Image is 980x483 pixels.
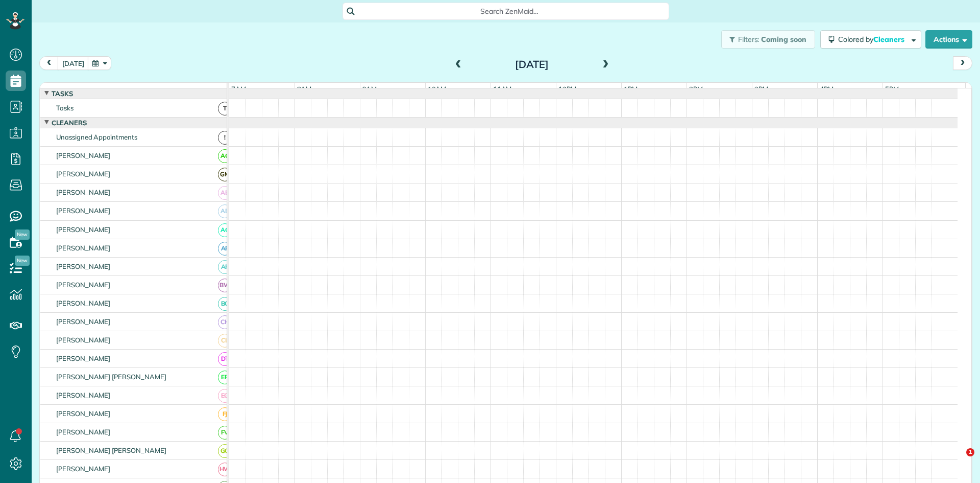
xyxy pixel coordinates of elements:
[752,85,770,93] span: 3pm
[468,59,596,70] h2: [DATE]
[54,170,113,178] span: [PERSON_NAME]
[218,352,232,366] span: DT
[54,104,76,112] span: Tasks
[54,373,168,381] span: [PERSON_NAME] [PERSON_NAME]
[218,297,232,311] span: BC
[54,391,113,399] span: [PERSON_NAME]
[295,85,314,93] span: 8am
[54,465,113,473] span: [PERSON_NAME]
[218,334,232,348] span: CL
[54,281,113,289] span: [PERSON_NAME]
[54,262,113,270] span: [PERSON_NAME]
[491,85,514,93] span: 11am
[54,299,113,307] span: [PERSON_NAME]
[218,260,232,274] span: AF
[218,204,232,218] span: AB
[218,426,232,440] span: FV
[953,56,972,70] button: next
[54,354,113,362] span: [PERSON_NAME]
[218,168,232,181] span: GM
[838,35,908,44] span: Colored by
[39,56,59,70] button: prev
[218,315,232,329] span: CH
[218,444,232,458] span: GG
[883,85,901,93] span: 5pm
[818,85,836,93] span: 4pm
[54,225,113,234] span: [PERSON_NAME]
[229,85,248,93] span: 7am
[54,317,113,326] span: [PERSON_NAME]
[820,30,921,49] button: Colored byCleaners
[54,206,113,215] span: [PERSON_NAME]
[54,151,113,159] span: [PERSON_NAME]
[54,244,113,252] span: [PERSON_NAME]
[218,371,232,384] span: EP
[218,149,232,163] span: AC
[738,35,759,44] span: Filters:
[761,35,807,44] span: Coming soon
[50,89,75,98] span: Tasks
[218,463,232,476] span: HW
[687,85,705,93] span: 2pm
[54,133,139,141] span: Unassigned Appointments
[54,428,113,436] span: [PERSON_NAME]
[426,85,449,93] span: 10am
[218,242,232,256] span: AF
[15,229,30,240] span: New
[218,131,232,145] span: !
[945,448,970,473] iframe: Intercom live chat
[218,223,232,237] span: AC
[218,279,232,292] span: BW
[50,119,89,127] span: Cleaners
[360,85,379,93] span: 9am
[54,409,113,418] span: [PERSON_NAME]
[54,336,113,344] span: [PERSON_NAME]
[54,188,113,196] span: [PERSON_NAME]
[218,102,232,116] span: T
[54,446,168,454] span: [PERSON_NAME] [PERSON_NAME]
[58,56,89,70] button: [DATE]
[622,85,640,93] span: 1pm
[925,30,972,49] button: Actions
[15,256,30,266] span: New
[218,407,232,421] span: FJ
[218,389,232,403] span: EG
[218,186,232,200] span: AB
[966,448,974,456] span: 1
[873,35,906,44] span: Cleaners
[556,85,578,93] span: 12pm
